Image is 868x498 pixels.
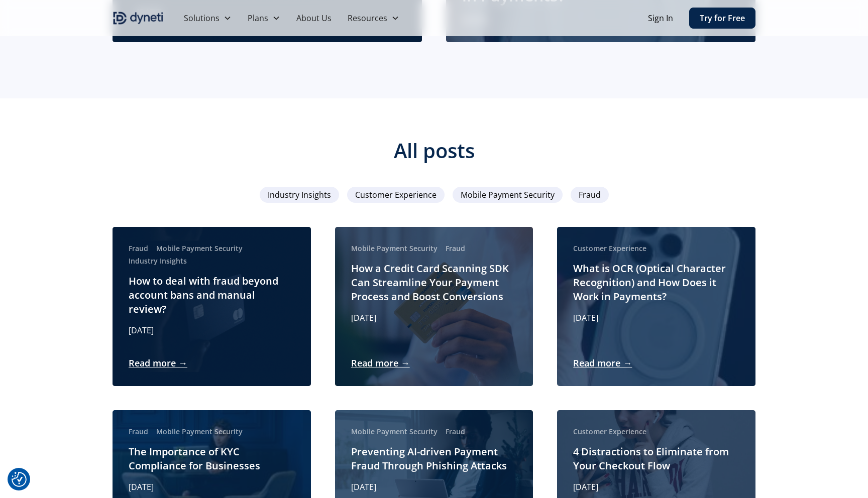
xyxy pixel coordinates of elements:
[446,426,465,437] div: Fraud
[12,472,27,487] button: Consent Preferences
[689,8,755,29] a: Try for Free
[129,356,187,370] a: Read more →
[176,8,240,28] div: Solutions
[351,262,517,304] h2: How a Credit Card Scanning SDK Can Streamline Your Payment Process and Boost Conversions
[648,12,673,24] a: Sign In
[351,445,517,473] h2: Preventing AI-driven Payment Fraud Through Phishing Attacks
[573,312,598,324] p: [DATE]
[240,8,288,28] div: Plans
[113,10,164,26] img: Dyneti indigo logo
[351,243,438,254] div: Mobile Payment Security
[268,189,331,201] span: Industry Insights
[351,312,376,324] p: [DATE]
[573,356,632,370] a: Read more →
[573,243,646,254] div: Customer Experience
[129,324,154,336] p: [DATE]
[573,481,598,493] p: [DATE]
[446,243,465,254] div: Fraud
[113,139,755,163] h3: All posts
[129,243,148,254] div: Fraud
[113,10,164,26] a: home
[461,189,555,201] span: Mobile Payment Security
[573,426,646,437] div: Customer Experience
[156,243,243,254] div: Mobile Payment Security
[579,189,601,201] span: Fraud
[351,426,438,437] div: Mobile Payment Security
[573,262,739,304] h2: What is OCR (Optical Character Recognition) and How Does it Work in Payments?
[156,426,243,437] div: Mobile Payment Security
[351,481,376,493] p: [DATE]
[573,445,739,473] h2: 4 Distractions to Eliminate from Your Checkout Flow
[348,12,387,24] div: Resources
[129,426,148,437] div: Fraud
[248,12,268,24] div: Plans
[184,12,220,24] div: Solutions
[351,356,410,370] a: Read more →
[129,256,187,266] div: Industry Insights
[129,445,295,473] h2: The Importance of KYC Compliance for Businesses
[129,274,295,316] h2: How to deal with fraud beyond account bans and manual review?
[12,472,27,487] img: Revisit consent button
[129,481,154,493] p: [DATE]
[113,187,755,203] form: Email Form
[355,189,437,201] span: Customer Experience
